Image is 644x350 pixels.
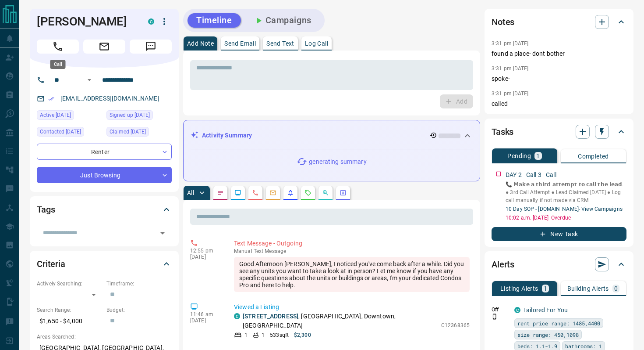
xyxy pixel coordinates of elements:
p: 0 [614,285,618,292]
p: 10:02 a.m. [DATE] - Overdue [506,214,626,222]
div: Sat May 17 2025 [106,127,172,139]
p: 533 sqft [270,331,289,339]
span: size range: 450,1098 [517,330,579,339]
p: $2,300 [294,331,311,339]
svg: Agent Actions [340,189,347,196]
p: Text Message - Outgoing [234,239,470,248]
svg: Calls [252,189,259,196]
p: 1 [544,285,547,292]
p: 3:31 pm [DATE] [492,40,529,47]
p: Pending [507,153,531,159]
p: generating summary [309,157,366,166]
div: Thu May 01 2025 [106,110,172,123]
h1: [PERSON_NAME] [37,14,135,29]
p: Log Call [305,40,328,47]
span: Call [37,40,79,54]
p: 12:55 pm [190,248,221,254]
svg: Push Notification Only [492,314,498,320]
p: Send Text [266,40,294,47]
span: Email [83,40,125,54]
p: 1 [262,331,265,339]
div: Good Afternoon [PERSON_NAME], I noticed you've come back after a while. Did you see any units you... [234,257,470,292]
p: Off [492,306,509,314]
p: 11:46 am [190,311,221,318]
h2: Criteria [37,257,65,271]
div: Tasks [492,121,626,142]
p: called [492,99,626,108]
p: Listing Alerts [500,285,538,292]
p: DAY 2 - Call 3 - Call [506,170,556,180]
svg: Listing Alerts [287,189,294,196]
p: [DATE] [190,254,221,260]
div: Fri Oct 10 2025 [37,127,102,139]
button: Timeline [188,13,241,28]
p: found a place- dont bother [492,49,626,58]
svg: Emails [269,189,276,196]
svg: Opportunities [322,189,329,196]
p: Viewed a Listing [234,303,470,312]
p: Timeframe: [106,280,172,288]
p: 1 [244,331,248,339]
button: Open [84,75,95,85]
div: Just Browsing [37,167,172,183]
span: Message [130,40,172,54]
h2: Tasks [492,125,513,139]
svg: Notes [217,189,224,196]
div: condos.ca [148,18,154,25]
span: manual [234,248,252,254]
div: condos.ca [514,307,520,313]
span: Contacted [DATE] [40,127,81,136]
h2: Alerts [492,257,514,271]
h2: Notes [492,15,514,29]
div: condos.ca [234,313,240,319]
a: Tailored For You [523,307,568,314]
div: Notes [492,11,626,32]
div: Call [50,60,66,69]
p: , [GEOGRAPHIC_DATA], Downtown, [GEOGRAPHIC_DATA] [243,312,437,330]
span: Active [DATE] [40,111,71,119]
button: Open [156,227,169,239]
span: rent price range: 1485,4400 [517,319,600,328]
div: Fri Oct 10 2025 [37,110,102,123]
p: C12368365 [441,321,470,329]
div: Tags [37,199,172,220]
a: [EMAIL_ADDRESS][DOMAIN_NAME] [60,95,159,102]
span: Signed up [DATE] [110,111,150,119]
div: Alerts [492,254,626,275]
p: $1,650 - $4,000 [37,314,102,328]
button: New Task [492,227,626,241]
p: Completed [578,153,609,159]
p: Activity Summary [202,131,252,140]
p: Send Email [224,40,256,47]
div: Criteria [37,253,172,274]
div: Renter [37,144,172,160]
a: 10 Day SOP - [DOMAIN_NAME]- View Campaigns [506,206,623,212]
p: Search Range: [37,306,102,314]
button: Campaigns [244,13,320,28]
h2: Tags [37,202,55,216]
p: Budget: [106,306,172,314]
div: Activity Summary [191,127,473,144]
p: Areas Searched: [37,333,172,341]
p: 1 [536,153,540,159]
p: Actively Searching: [37,280,102,288]
p: Text Message [234,248,470,254]
p: Add Note [187,40,214,47]
svg: Email Verified [48,96,54,102]
svg: Requests [304,189,311,196]
p: All [187,190,194,196]
a: [STREET_ADDRESS] [243,313,298,320]
p: Building Alerts [567,285,609,292]
p: [DATE] [190,318,221,324]
svg: Lead Browsing Activity [234,189,241,196]
p: 3:31 pm [DATE] [492,90,529,97]
span: Claimed [DATE] [110,127,146,136]
p: spoke- [492,74,626,83]
p: 📞 𝗠𝗮𝗸𝗲 𝗮 𝘁𝗵𝗶𝗿𝗱 𝗮𝘁𝘁𝗲𝗺𝗽𝘁 𝘁𝗼 𝗰𝗮𝗹𝗹 𝘁𝗵𝗲 𝗹𝗲𝗮𝗱. ● 3rd Call Attempt ● Lead Claimed [DATE] ● Log call manu... [506,180,626,204]
p: 3:31 pm [DATE] [492,65,529,72]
